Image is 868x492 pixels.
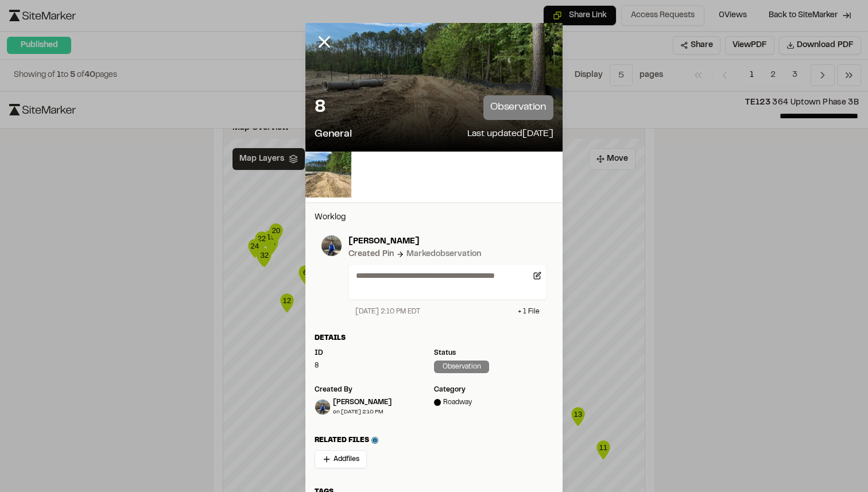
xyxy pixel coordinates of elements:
img: file [305,152,351,197]
div: Details [315,333,553,343]
button: Addfiles [315,450,367,468]
div: Created Pin [348,248,394,261]
div: + 1 File [518,307,540,317]
div: ID [315,348,434,358]
span: Add files [334,454,359,464]
div: Roadway [434,397,553,408]
img: photo [321,235,342,256]
span: Related Files [315,435,378,445]
img: Troy Brennan [315,400,330,414]
div: Status [434,348,553,358]
div: [DATE] 2:10 PM EDT [355,307,420,317]
div: observation [434,361,489,373]
p: observation [483,95,553,120]
p: Last updated [DATE] [467,127,553,142]
p: General [315,127,352,142]
div: category [434,385,553,395]
div: 8 [315,361,434,371]
div: Marked observation [406,248,481,261]
div: on [DATE] 2:10 PM [333,408,392,416]
div: Created by [315,385,434,395]
p: [PERSON_NAME] [348,235,547,248]
p: 8 [315,96,325,119]
p: Worklog [315,211,553,224]
div: [PERSON_NAME] [333,397,392,408]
